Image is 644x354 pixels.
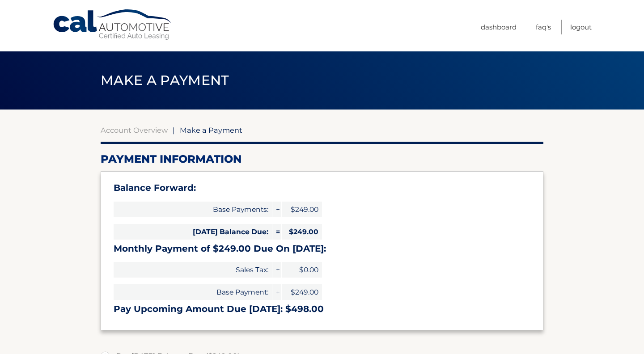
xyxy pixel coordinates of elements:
[114,284,272,300] span: Base Payment:
[114,182,530,194] h3: Balance Forward:
[52,9,173,41] a: Cal Automotive
[282,202,322,217] span: $249.00
[272,262,281,278] span: +
[272,284,281,300] span: +
[114,243,530,254] h3: Monthly Payment of $249.00 Due On [DATE]:
[272,202,281,217] span: +
[570,20,592,34] a: Logout
[114,262,272,278] span: Sales Tax:
[101,126,168,135] a: Account Overview
[114,303,530,315] h3: Pay Upcoming Amount Due [DATE]: $498.00
[180,126,242,135] span: Make a Payment
[101,152,543,166] h2: Payment Information
[481,20,517,34] a: Dashboard
[114,224,272,240] span: [DATE] Balance Due:
[282,262,322,278] span: $0.00
[282,224,322,240] span: $249.00
[272,224,281,240] span: =
[173,126,175,135] span: |
[282,284,322,300] span: $249.00
[114,202,272,217] span: Base Payments:
[101,72,229,88] span: Make a Payment
[536,20,551,34] a: FAQ's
